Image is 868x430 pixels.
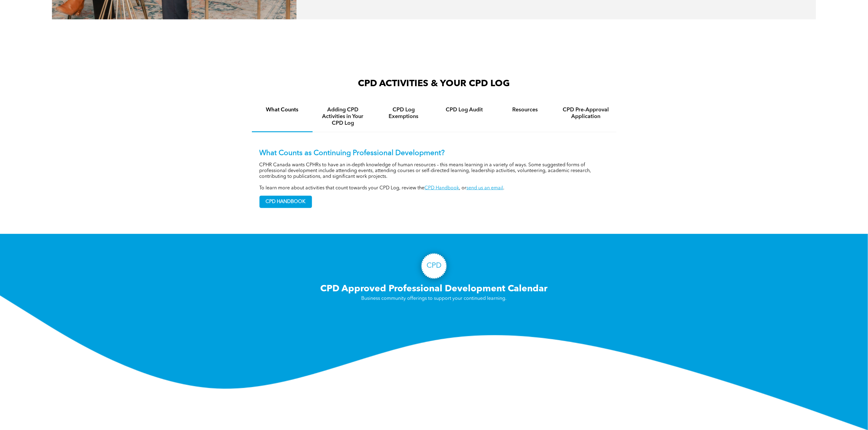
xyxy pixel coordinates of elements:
span: CPD Approved Professional Development Calendar [321,284,548,293]
a: send us an email [467,186,503,191]
h4: CPD Pre-Approval Application [561,107,611,120]
a: CPD Handbook [425,186,459,191]
h4: CPD Log Exemptions [379,107,429,120]
a: CPD HANDBOOK [259,196,312,208]
span: CPD ACTIVITIES & YOUR CPD LOG [358,79,510,88]
h4: Adding CPD Activities in Your CPD Log [318,107,368,127]
h4: What Counts [257,107,307,113]
h3: CPD [427,262,441,270]
h4: Resources [500,107,550,113]
h4: CPD Log Audit [440,107,489,113]
p: To learn more about activities that count towards your CPD Log, review the , or . [259,185,609,191]
span: CPD HANDBOOK [260,196,312,208]
p: CPHR Canada wants CPHRs to have an in-depth knowledge of human resources – this means learning in... [259,162,609,180]
p: What Counts as Continuing Professional Development? [259,149,609,158]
